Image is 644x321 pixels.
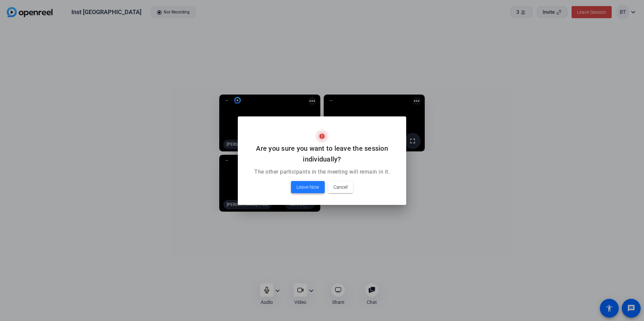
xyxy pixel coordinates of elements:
span: Leave Now [296,183,319,191]
p: The other participants in the meeting will remain in it. [246,168,398,176]
span: Cancel [333,183,348,191]
button: Cancel [328,181,353,193]
button: Leave Now [291,181,325,193]
h2: Are you sure you want to leave the session individually? [246,143,398,165]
